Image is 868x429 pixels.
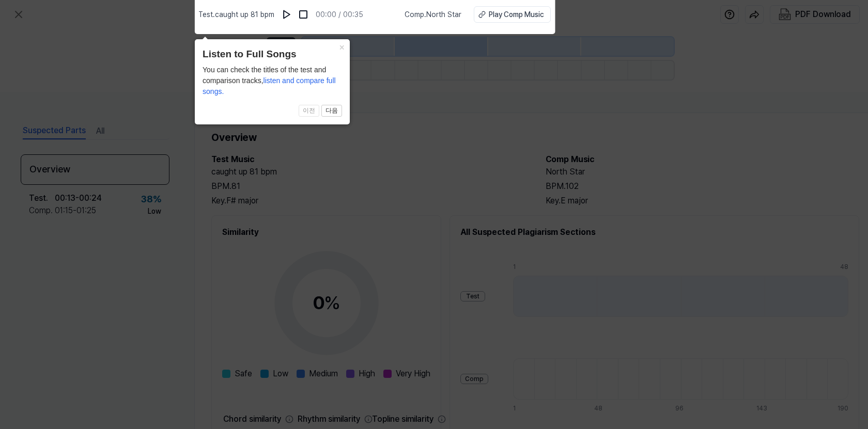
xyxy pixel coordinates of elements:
[321,105,342,117] button: 다음
[282,9,292,20] img: play
[405,9,461,20] span: Comp . North Star
[203,76,336,96] span: listen and compare full songs.
[333,39,350,54] button: Close
[489,9,544,20] div: Play Comp Music
[474,6,551,23] button: Play Comp Music
[298,9,308,20] img: stop
[316,9,363,20] div: 00:00 / 00:35
[203,65,342,97] div: You can check the titles of the test and comparison tracks,
[198,9,274,20] span: Test . caught up 81 bpm
[203,47,342,62] header: Listen to Full Songs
